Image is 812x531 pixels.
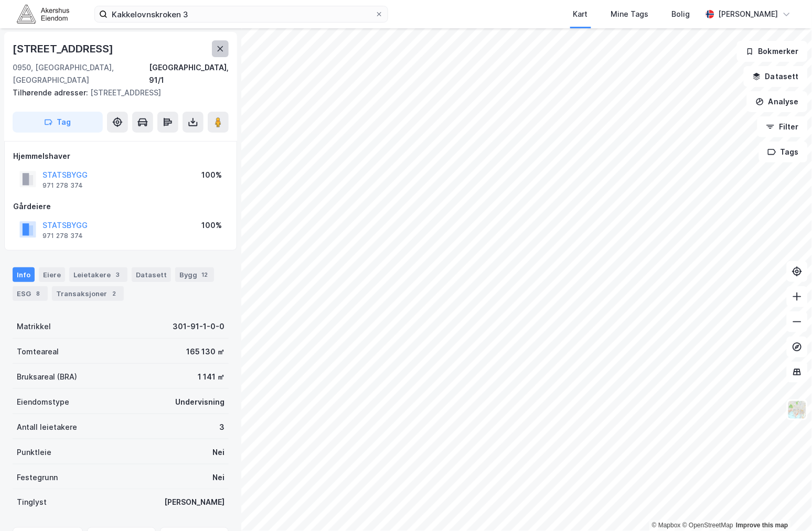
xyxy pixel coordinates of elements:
div: [GEOGRAPHIC_DATA], 91/1 [149,61,229,86]
div: Info [13,267,35,282]
div: Punktleie [17,446,51,459]
img: akershus-eiendom-logo.9091f326c980b4bce74ccdd9f866810c.svg [17,5,69,23]
div: 12 [199,269,210,280]
a: OpenStreetMap [682,522,733,529]
div: Matrikkel [17,320,51,333]
div: Hjemmelshaver [13,150,228,162]
div: ESG [13,286,48,301]
div: Bolig [672,8,690,20]
div: Antall leietakere [17,421,77,434]
div: 8 [33,288,44,299]
div: 2 [109,288,120,299]
img: Z [787,400,807,420]
button: Filter [757,116,808,137]
div: 3 [219,421,225,434]
div: Nei [212,446,225,459]
div: Bruksareal (BRA) [17,371,77,383]
div: [STREET_ADDRESS] [13,86,220,99]
iframe: Chat Widget [760,481,812,531]
input: Søk på adresse, matrikkel, gårdeiere, leietakere eller personer [108,6,375,22]
div: 0950, [GEOGRAPHIC_DATA], [GEOGRAPHIC_DATA] [13,61,149,86]
div: 165 130 ㎡ [186,345,225,358]
div: [PERSON_NAME] [719,8,778,20]
div: Kart [573,8,588,20]
button: Datasett [744,66,808,87]
div: Transaksjoner [52,286,124,301]
div: Undervisning [175,396,225,408]
div: 3 [113,269,123,280]
button: Tags [759,142,808,162]
div: 301-91-1-0-0 [173,320,225,333]
div: [PERSON_NAME] [164,496,225,509]
a: Mapbox [652,522,681,529]
div: Eiendomstype [17,396,69,408]
button: Analyse [747,91,808,112]
div: Festegrunn [17,471,58,484]
div: Bygg [175,267,214,282]
div: 100% [201,219,222,232]
div: Nei [212,471,225,484]
button: Tag [13,112,103,133]
div: 1 141 ㎡ [198,371,225,383]
span: Tilhørende adresser: [13,88,90,97]
div: Datasett [132,267,171,282]
div: Tinglyst [17,496,47,509]
div: 100% [201,169,222,181]
a: Improve this map [736,522,788,529]
div: Gårdeiere [13,200,228,213]
button: Bokmerker [737,41,808,62]
div: [STREET_ADDRESS] [13,40,115,57]
div: Mine Tags [611,8,649,20]
div: 971 278 374 [42,181,83,190]
div: Eiere [39,267,65,282]
div: Leietakere [69,267,127,282]
div: Tomteareal [17,345,59,358]
div: 971 278 374 [42,232,83,240]
div: Kontrollprogram for chat [760,481,812,531]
